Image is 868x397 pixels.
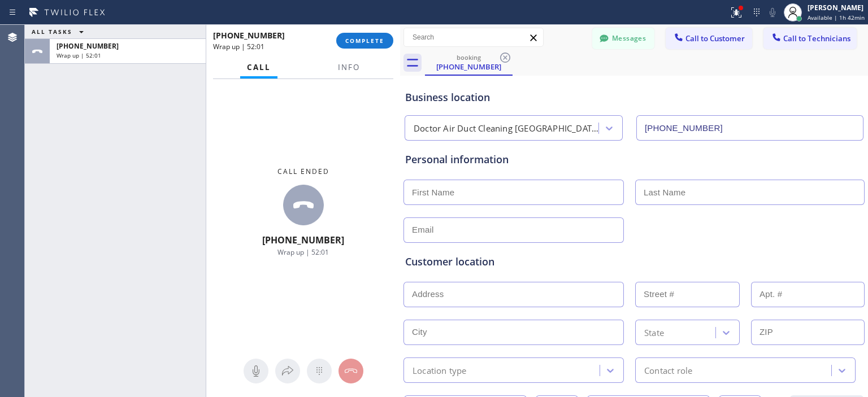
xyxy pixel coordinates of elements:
button: Call to Technicians [763,28,857,49]
input: City [403,320,624,345]
span: Call ended [277,167,329,176]
div: (253) 295-0582 [426,50,511,75]
div: Personal information [405,152,863,167]
button: Hang up [338,359,363,383]
div: Contact role [644,364,692,377]
input: Apt. # [751,282,865,307]
div: booking [426,53,511,62]
div: Customer location [405,254,863,269]
div: [PERSON_NAME] [808,3,865,12]
div: Location type [413,364,467,377]
span: [PHONE_NUMBER] [213,30,285,41]
button: Info [331,56,367,78]
span: Call [247,62,271,72]
input: Street # [635,282,740,307]
button: Open dialpad [307,359,332,383]
input: Email [403,217,624,243]
div: Doctor Air Duct Cleaning [GEOGRAPHIC_DATA] [414,122,600,135]
div: Business location [405,90,863,105]
button: Open directory [275,359,300,383]
input: First Name [403,180,624,205]
input: Address [403,282,624,307]
button: Mute [244,359,268,383]
input: Last Name [635,180,865,205]
span: Available | 1h 42min [808,14,865,21]
button: Messages [592,28,654,49]
button: Call [240,56,277,78]
span: [PHONE_NUMBER] [262,234,344,246]
button: Call to Customer [666,28,752,49]
span: Wrap up | 52:01 [57,51,101,59]
span: Wrap up | 52:01 [277,247,329,257]
span: ALL TASKS [32,28,72,36]
button: COMPLETE [336,33,393,49]
span: Call to Technicians [783,33,850,43]
button: ALL TASKS [25,25,95,38]
div: [PHONE_NUMBER] [426,62,511,72]
input: Phone Number [636,115,863,141]
div: State [644,326,664,339]
button: Mute [765,5,780,20]
span: COMPLETE [345,37,384,45]
span: Wrap up | 52:01 [213,42,264,51]
span: Call to Customer [685,33,745,43]
span: [PHONE_NUMBER] [57,41,119,51]
input: ZIP [751,320,865,345]
span: Info [338,62,360,72]
input: Search [404,28,543,46]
